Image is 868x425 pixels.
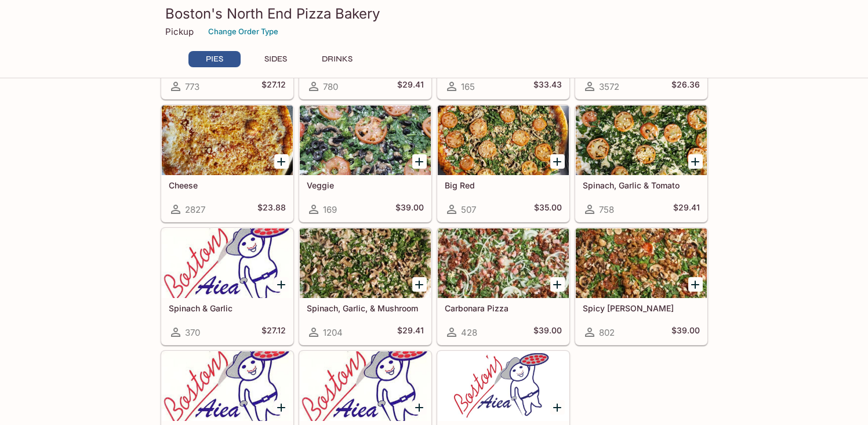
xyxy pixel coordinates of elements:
h5: $23.88 [257,202,286,216]
button: Add Spinach, Garlic, & Mushroom [412,277,427,292]
button: Add Cheese [274,154,289,169]
a: Big Red507$35.00 [437,105,569,222]
span: 507 [461,204,476,215]
button: DRINKS [311,51,364,67]
div: Cheese [162,106,293,175]
a: Spinach, Garlic, & Mushroom1204$29.41 [299,228,431,345]
button: SIDES [250,51,302,67]
h5: Big Red [445,180,562,190]
h5: $27.12 [262,325,286,339]
button: Add Veggie [412,154,427,169]
button: Add Build Your Own - White Style w/ Cheese [412,400,427,415]
h5: $29.41 [673,202,700,216]
div: Veggie [300,106,431,175]
h5: $27.12 [262,79,286,93]
h5: $39.00 [671,325,700,339]
h5: Carbonara Pizza [445,303,562,313]
span: 758 [599,204,614,215]
span: 428 [461,327,477,338]
span: 169 [323,204,337,215]
div: Build Your Own - White Style w/ Cheese [300,351,431,421]
h5: $33.43 [533,79,562,93]
h5: Spinach, Garlic, & Mushroom [307,303,424,313]
div: Spicy Jenny [576,228,707,298]
div: Spinach & Garlic [162,228,293,298]
h5: Veggie [307,180,424,190]
div: Spinach, Garlic, & Mushroom [300,228,431,298]
button: Change Order Type [203,23,284,41]
div: Big Red [438,106,569,175]
h5: Spinach & Garlic [169,303,286,313]
span: 802 [599,327,615,338]
a: Carbonara Pizza428$39.00 [437,228,569,345]
h5: $29.41 [397,79,424,93]
div: Spinach, Garlic & Tomato [576,106,707,175]
a: Spinach, Garlic & Tomato758$29.41 [575,105,707,222]
button: Add Spicy Jenny [688,277,703,292]
button: Add Spinach & Garlic [274,277,289,292]
button: Add Spinach, Garlic & Tomato [688,154,703,169]
div: Daily Specials 1/2 & 1/2 Combo [438,351,569,421]
h5: Spinach, Garlic & Tomato [583,180,700,190]
span: 3572 [599,81,619,92]
span: 1204 [323,327,343,338]
button: Add Build Your Own - Red Style w/ Cheese [274,400,289,415]
div: Carbonara Pizza [438,228,569,298]
h5: $35.00 [534,202,562,216]
span: 773 [185,81,199,92]
p: Pickup [165,26,194,37]
h5: $39.00 [533,325,562,339]
a: Spicy [PERSON_NAME]802$39.00 [575,228,707,345]
span: 370 [185,327,200,338]
h3: Boston's North End Pizza Bakery [165,5,703,23]
button: Add Carbonara Pizza [550,277,565,292]
span: 780 [323,81,338,92]
button: Add Big Red [550,154,565,169]
h5: $29.41 [397,325,424,339]
h5: $26.36 [671,79,700,93]
button: Add Daily Specials 1/2 & 1/2 Combo [550,400,565,415]
button: PIES [188,51,241,67]
span: 2827 [185,204,205,215]
h5: $39.00 [395,202,424,216]
a: Cheese2827$23.88 [161,105,293,222]
h5: Cheese [169,180,286,190]
h5: Spicy [PERSON_NAME] [583,303,700,313]
a: Veggie169$39.00 [299,105,431,222]
a: Spinach & Garlic370$27.12 [161,228,293,345]
span: 165 [461,81,475,92]
div: Build Your Own - Red Style w/ Cheese [162,351,293,421]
